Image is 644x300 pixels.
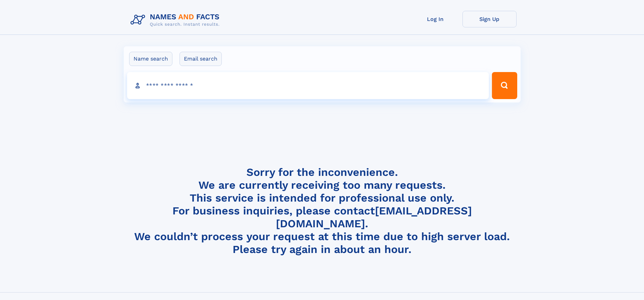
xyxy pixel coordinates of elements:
[462,11,517,27] a: Sign Up
[128,11,225,29] img: Logo Names and Facts
[408,11,462,27] a: Log In
[127,72,489,99] input: search input
[128,166,517,256] h4: Sorry for the inconvenience. We are currently receiving too many requests. This service is intend...
[492,72,517,99] button: Search Button
[180,52,222,66] label: Email search
[276,204,472,230] a: [EMAIL_ADDRESS][DOMAIN_NAME]
[129,52,172,66] label: Name search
